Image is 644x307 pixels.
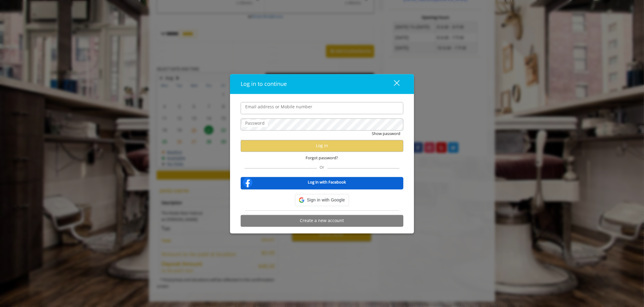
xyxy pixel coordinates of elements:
[242,104,315,110] label: Email address or Mobile number
[241,102,403,114] input: Email address or Mobile number
[242,176,254,188] img: facebook-logo
[308,179,346,186] b: Log in with Facebook
[242,120,268,127] label: Password
[241,80,287,88] span: Log in to continue
[241,119,403,131] input: Password
[383,78,403,90] button: close dialog
[307,197,345,203] span: Sign in with Google
[317,164,327,170] span: Or
[241,215,403,227] button: Create a new account
[372,131,400,137] button: Show password
[387,79,399,89] div: close dialog
[241,140,403,152] button: Log in
[295,194,349,206] div: Sign in with Google
[306,155,338,161] span: Forgot password?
